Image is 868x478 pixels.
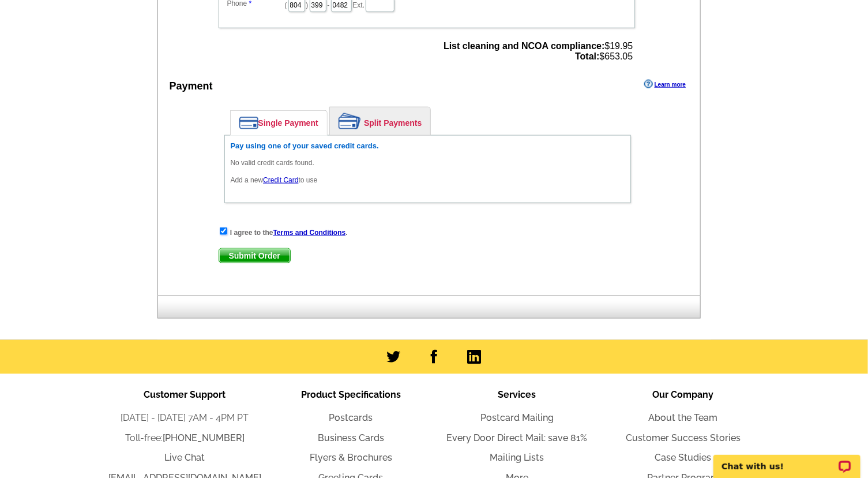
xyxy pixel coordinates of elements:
iframe: LiveChat chat widget [706,442,868,478]
span: Customer Support [144,389,226,400]
h6: Pay using one of your saved credit cards. [231,141,625,151]
a: Credit Card [263,176,298,184]
a: Mailing Lists [490,453,544,464]
img: single-payment.png [239,117,258,129]
a: Case Studies [655,453,712,464]
a: Split Payments [330,107,430,135]
p: No valid credit cards found. [231,158,625,168]
strong: Total: [575,51,599,61]
a: Postcards [329,412,373,423]
span: $19.95 $653.05 [444,41,633,62]
a: Flyers & Brochures [310,453,392,464]
a: Postcard Mailing [480,412,554,423]
li: Toll-free: [102,431,268,445]
a: Terms and Conditions [273,229,346,237]
a: Every Door Direct Mail: save 81% [447,432,588,443]
span: Submit Order [219,249,290,263]
p: Add a new to use [231,175,625,185]
div: Payment [170,79,213,94]
img: split-payment.png [339,113,361,129]
a: Learn more [644,80,686,89]
span: Our Company [653,389,714,400]
li: [DATE] - [DATE] 7AM - 4PM PT [102,411,268,425]
a: Live Chat [165,453,205,464]
strong: I agree to the . [230,229,348,237]
a: Single Payment [231,111,327,135]
a: About the Team [649,412,718,423]
a: [PHONE_NUMBER] [163,432,245,443]
span: Services [498,389,536,400]
a: Business Cards [318,432,384,443]
a: Customer Success Stories [626,432,741,443]
span: Product Specifications [301,389,401,400]
strong: List cleaning and NCOA compliance: [444,41,604,51]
